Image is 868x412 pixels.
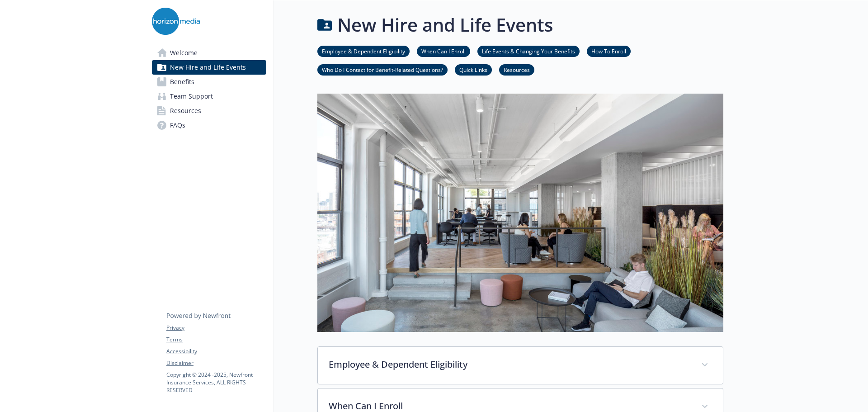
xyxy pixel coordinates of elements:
a: Privacy [166,324,266,332]
a: When Can I Enroll [417,47,470,55]
a: Benefits [152,75,266,89]
span: Team Support [170,89,213,104]
a: Who Do I Contact for Benefit-Related Questions? [317,65,448,74]
span: FAQs [170,118,185,133]
img: new hire page banner [317,94,723,331]
a: Accessibility [166,347,266,355]
p: Copyright © 2024 - 2025 , Newfront Insurance Services, ALL RIGHTS RESERVED [166,371,266,394]
a: FAQs [152,118,266,133]
a: How To Enroll [587,47,631,55]
a: New Hire and Life Events [152,60,266,75]
span: Welcome [170,46,198,60]
a: Terms [166,336,266,344]
span: Benefits [170,75,194,89]
a: Life Events & Changing Your Benefits [477,47,580,55]
span: Resources [170,104,201,118]
h1: New Hire and Life Events [337,11,553,38]
a: Welcome [152,46,266,60]
a: Disclaimer [166,359,266,367]
p: Employee & Dependent Eligibility [329,358,690,371]
a: Team Support [152,89,266,104]
a: Resources [152,104,266,118]
a: Quick Links [455,65,492,74]
span: New Hire and Life Events [170,60,246,75]
a: Employee & Dependent Eligibility [317,47,410,55]
div: Employee & Dependent Eligibility [318,347,723,384]
a: Resources [499,65,534,74]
